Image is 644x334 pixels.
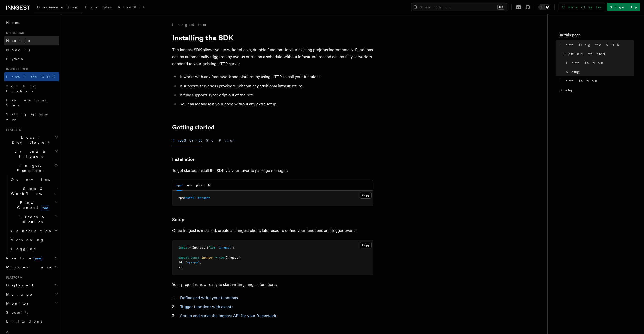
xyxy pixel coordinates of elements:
span: Versioning [11,238,44,242]
button: Deployment [4,281,59,290]
button: Monitor [4,299,59,308]
span: Platform [4,276,23,280]
span: Installation [560,78,599,83]
span: npm [178,196,184,200]
span: Examples [85,5,112,9]
a: Getting started [172,124,214,131]
kbd: ⌘K [497,5,504,10]
span: inngest [201,256,214,259]
span: , [199,261,201,264]
button: Local Development [4,133,59,147]
span: ; [233,246,235,249]
span: const [191,256,199,259]
a: Examples [82,2,115,14]
button: Events & Triggers [4,147,59,161]
span: }); [178,266,184,269]
span: Logging [11,247,37,251]
a: Getting started [561,49,634,58]
a: Leveraging Steps [4,96,59,110]
button: Middleware [4,263,59,272]
span: Local Development [4,135,55,145]
span: Setting up your app [6,112,49,121]
button: bun [208,180,213,191]
span: Quick start [4,31,26,35]
span: Middleware [4,265,52,270]
button: Inngest Functions [4,161,59,175]
a: Installation [172,156,195,163]
a: Overview [9,175,59,184]
button: Cancellation [9,226,59,235]
span: new [219,256,224,259]
h4: On this page [558,32,634,40]
span: Overview [11,178,63,182]
span: AgentKit [118,5,144,9]
a: Sign Up [607,3,640,11]
button: Search...⌘K [411,3,507,11]
span: ({ [238,256,242,259]
span: Steps & Workflows [9,186,56,196]
button: Copy [360,242,372,248]
span: "inngest" [217,246,233,249]
button: Toggle dark mode [538,4,550,10]
a: Define and write your functions [180,295,238,300]
h1: Installing the SDK [172,33,373,42]
p: Your project is now ready to start writing Inngest functions: [172,281,373,288]
span: : [182,261,184,264]
a: Next.js [4,36,59,45]
span: new [34,256,42,261]
span: Installing the SDK [560,42,622,47]
a: Install the SDK [4,72,59,81]
a: Logging [9,244,59,254]
span: Cancellation [9,228,52,233]
button: yarn [186,180,192,191]
span: Events & Triggers [4,149,55,159]
span: Node.js [6,48,30,52]
a: Set up and serve the Inngest API for your framework [180,313,276,318]
p: To get started, install the SDK via your favorite package manager: [172,167,373,174]
span: Manage [4,292,32,297]
button: Steps & Workflows [9,184,59,198]
span: Home [6,20,20,25]
li: It fully supports TypeScript out of the box [179,92,373,99]
span: Leveraging Steps [6,98,49,107]
span: Monitor [4,301,30,306]
span: Setup [560,88,573,93]
span: "my-app" [185,261,199,264]
button: Python [219,135,237,146]
div: Inngest Functions [4,175,59,254]
a: Installation [564,58,634,67]
span: export [178,256,189,259]
a: Trigger functions with events [180,304,233,309]
span: Security [6,310,28,314]
a: Node.js [4,45,59,54]
a: Python [4,54,59,63]
button: TypeScript [172,135,202,146]
button: pnpm [196,180,204,191]
span: = [215,256,217,259]
a: AgentKit [115,2,147,14]
span: { Inngest } [189,246,208,249]
a: Setup [172,216,184,223]
a: Home [4,18,59,27]
span: Realtime [4,256,42,261]
button: npm [176,180,182,191]
a: Security [4,308,59,317]
span: from [208,246,215,249]
span: Next.js [6,39,30,43]
span: new [41,205,49,211]
span: inngest [198,196,210,200]
button: Copy [360,192,372,199]
span: Flow Control [9,200,55,210]
li: You can locally test your code without any extra setup [179,101,373,108]
span: Install the SDK [6,75,58,79]
button: Flow Controlnew [9,198,59,212]
span: Features [4,128,21,132]
a: Contact sales [559,3,605,11]
a: Installation [558,76,634,86]
a: Limitations [4,317,59,326]
span: Installation [566,60,605,65]
span: Your first Functions [6,84,36,93]
span: Python [6,57,24,61]
a: Setup [564,67,634,76]
a: Setting up your app [4,110,59,124]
